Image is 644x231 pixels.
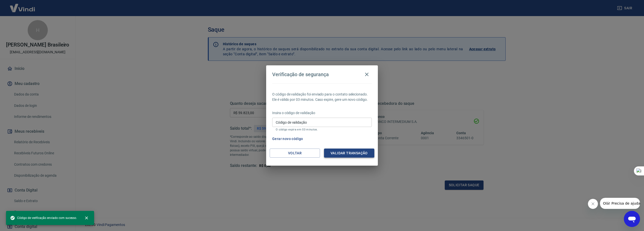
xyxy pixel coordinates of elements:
span: Código de verificação enviado com sucesso. [10,215,77,220]
span: Olá! Precisa de ajuda? [3,4,42,8]
iframe: Fechar mensagem [588,199,598,209]
button: Voltar [270,149,320,158]
p: Insira o código de validação [272,110,372,116]
button: Gerar novo código [270,134,305,144]
iframe: Mensagem da empresa [600,198,640,209]
h4: Verificação de segurança [272,71,329,77]
button: close [81,212,92,223]
p: O código expira em 03 minutos. [276,128,368,131]
button: Validar transação [324,149,374,158]
p: O código de validação foi enviado para o contato selecionado. Ele é válido por 03 minutos. Caso e... [272,92,372,102]
iframe: Botão para abrir a janela de mensagens [624,211,640,227]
